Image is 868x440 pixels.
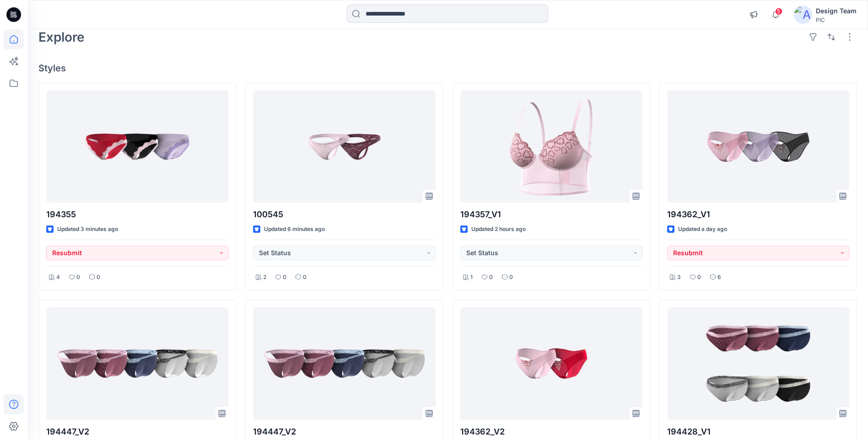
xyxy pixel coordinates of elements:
a: 194428_V1 [667,307,849,419]
p: Updated a day ago [678,225,727,234]
p: 0 [509,273,513,282]
h4: Styles [38,63,857,74]
p: 194362_V2 [460,425,642,438]
p: 0 [697,273,701,282]
p: 194357_V1 [460,208,642,221]
p: 100545 [253,208,435,221]
a: 194447_V2 [253,307,435,419]
p: Updated 6 minutes ago [264,225,325,234]
a: 194362_V1 [667,91,849,203]
a: 194447_V2 [46,307,228,419]
a: 194357_V1 [460,91,642,203]
p: 0 [303,273,307,282]
span: 5 [775,8,782,15]
p: 1 [470,273,473,282]
a: 100545 [253,91,435,203]
p: 194362_V1 [667,208,849,221]
p: Updated 2 hours ago [471,225,526,234]
div: Design Team [816,5,857,16]
p: Updated 3 minutes ago [57,225,118,234]
img: avatar [794,5,812,24]
h2: Explore [38,30,85,44]
p: 194355 [46,208,228,221]
a: 194355 [46,91,228,203]
p: 4 [56,273,60,282]
div: PIC [816,16,857,23]
p: 0 [76,273,80,282]
p: 194447_V2 [253,425,435,438]
p: 0 [283,273,286,282]
p: 2 [263,273,266,282]
p: 3 [677,273,681,282]
p: 194447_V2 [46,425,228,438]
p: 6 [717,273,721,282]
p: 194428_V1 [667,425,849,438]
p: 0 [489,273,493,282]
a: 194362_V2 [460,307,642,419]
p: 0 [97,273,100,282]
